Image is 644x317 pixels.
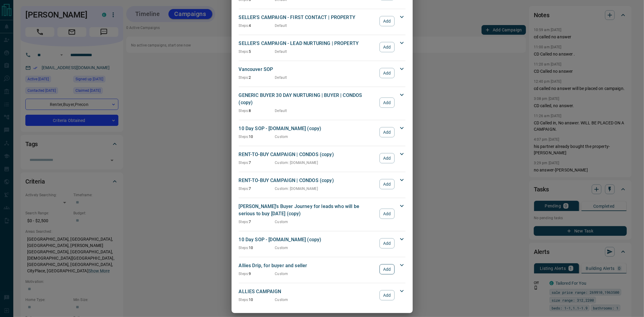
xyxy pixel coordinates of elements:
[239,246,249,250] span: Steps:
[239,75,275,80] p: 2
[380,68,394,78] button: Add
[239,271,275,277] p: 9
[239,151,377,158] p: RENT-TO-BUY CAMPAIGN | CONDOS (copy)
[380,179,394,189] button: Add
[239,49,275,54] p: 5
[239,236,377,243] p: 10 Day SOP - [DOMAIN_NAME] (copy)
[239,108,275,114] p: 8
[239,245,275,251] p: 10
[239,14,377,21] p: SELLER'S CAMPAIGN - FIRST CONTACT | PROPERTY
[239,39,405,56] div: SELLER'S CAMPAIGN - LEAD NURTURING | PROPERTYSteps:5DefaultAdd
[239,261,405,278] div: Allies Drip, for buyer and sellerSteps:9CustomAdd
[239,287,405,304] div: ALLIES CAMPAIGNSteps:10CustomAdd
[239,297,275,303] p: 10
[239,235,405,252] div: 10 Day SOP - [DOMAIN_NAME] (copy)Steps:10CustomAdd
[239,161,249,165] span: Steps:
[380,98,394,108] button: Add
[380,42,394,52] button: Add
[275,245,288,251] p: Custom
[239,288,377,295] p: ALLIES CAMPAIGN
[239,40,377,47] p: SELLER'S CAMPAIGN - LEAD NURTURING | PROPERTY
[239,220,249,224] span: Steps:
[239,187,249,191] span: Steps:
[275,160,318,165] p: Custom : [DOMAIN_NAME]
[239,23,275,28] p: 4
[239,91,405,115] div: GENERIC BUYER 30 DAY NURTURING | BUYER | CONDOS (copy)Steps:8DefaultAdd
[275,49,287,54] p: Default
[239,202,405,226] div: [PERSON_NAME]'s Buyer Journey for leads who will be serious to buy [DATE] (copy)Steps:7CustomAdd
[239,124,405,141] div: 10 Day SOP - [DOMAIN_NAME] (copy)Steps:10CustomAdd
[239,262,377,269] p: Allies Drip, for buyer and seller
[239,203,377,217] p: [PERSON_NAME]'s Buyer Journey for leads who will be serious to buy [DATE] (copy)
[275,271,288,277] p: Custom
[275,75,287,80] p: Default
[239,186,275,191] p: 7
[239,176,405,193] div: RENT-TO-BUY CAMPAIGN | CONDOS (copy)Steps:7Custom: [DOMAIN_NAME]Add
[380,209,394,219] button: Add
[380,153,394,163] button: Add
[239,50,249,54] span: Steps:
[239,134,275,139] p: 10
[380,264,394,274] button: Add
[275,297,288,303] p: Custom
[380,16,394,26] button: Add
[239,13,405,30] div: SELLER'S CAMPAIGN - FIRST CONTACT | PROPERTYSteps:4DefaultAdd
[380,127,394,137] button: Add
[239,65,405,82] div: Vancouver SOPSteps:2DefaultAdd
[275,108,287,114] p: Default
[275,23,287,28] p: Default
[239,135,249,139] span: Steps:
[239,177,377,184] p: RENT-TO-BUY CAMPAIGN | CONDOS (copy)
[380,290,394,300] button: Add
[275,219,288,225] p: Custom
[275,186,318,191] p: Custom : [DOMAIN_NAME]
[275,134,288,139] p: Custom
[239,298,249,302] span: Steps:
[239,24,249,28] span: Steps:
[239,75,249,80] span: Steps:
[239,219,275,225] p: 7
[239,160,275,165] p: 7
[380,238,394,248] button: Add
[239,66,377,73] p: Vancouver SOP
[239,150,405,167] div: RENT-TO-BUY CAMPAIGN | CONDOS (copy)Steps:7Custom: [DOMAIN_NAME]Add
[239,272,249,276] span: Steps:
[239,92,377,106] p: GENERIC BUYER 30 DAY NURTURING | BUYER | CONDOS (copy)
[239,109,249,113] span: Steps:
[239,125,377,132] p: 10 Day SOP - [DOMAIN_NAME] (copy)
